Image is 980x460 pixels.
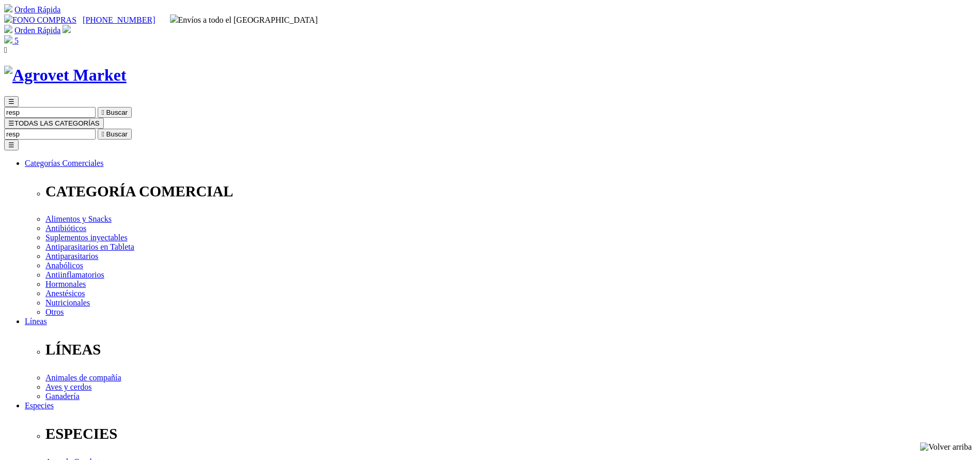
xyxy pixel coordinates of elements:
img: shopping-bag.svg [4,35,12,43]
span: Buscar [106,109,128,116]
button: ☰ [4,140,19,150]
span: Envíos a todo el [GEOGRAPHIC_DATA] [170,16,318,24]
a: Acceda a su cuenta de cliente [63,26,71,35]
a: Antibióticos [45,224,86,233]
a: Antiparasitarios [45,252,98,260]
input: Buscar [4,129,96,140]
span: Buscar [106,130,128,138]
a: Nutricionales [45,298,90,307]
i:  [102,130,104,138]
a: Alimentos y Snacks [45,214,112,223]
a: Antiinflamatorios [45,270,104,279]
button:  Buscar [98,129,132,140]
img: Agrovet Market [4,66,127,85]
a: Anestésicos [45,289,85,298]
a: Ganadería [45,392,80,401]
img: shopping-cart.svg [4,25,12,33]
a: Orden Rápida [14,26,60,35]
a: Aves y cerdos [45,382,91,391]
img: delivery-truck.svg [170,14,178,23]
button:  Buscar [98,107,132,118]
a: FONO COMPRAS [4,16,76,24]
img: shopping-cart.svg [4,4,12,12]
a: Especies [25,401,54,410]
span: 5 [14,36,19,45]
a: 5 [4,36,19,45]
p: LÍNEAS [45,341,976,358]
a: Anabólicos [45,261,83,270]
i:  [4,45,7,54]
button: ☰ [4,96,19,107]
img: phone.svg [4,14,12,23]
button: ☰TODAS LAS CATEGORÍAS [4,118,104,129]
span: ☰ [8,119,14,127]
a: Hormonales [45,280,86,288]
a: Antiparasitarios en Tableta [45,242,134,251]
p: CATEGORÍA COMERCIAL [45,183,976,200]
span: ☰ [8,98,14,105]
a: Otros [45,308,64,316]
a: Suplementos inyectables [45,233,128,242]
a: Líneas [25,317,47,326]
a: Categorías Comerciales [25,159,103,167]
a: Orden Rápida [14,5,60,14]
a: [PHONE_NUMBER] [83,16,155,24]
a: Animales de compañía [45,373,121,382]
i:  [102,109,104,116]
img: user.svg [63,25,71,33]
input: Buscar [4,107,96,118]
img: Volver arriba [920,442,972,452]
p: ESPECIES [45,425,976,442]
